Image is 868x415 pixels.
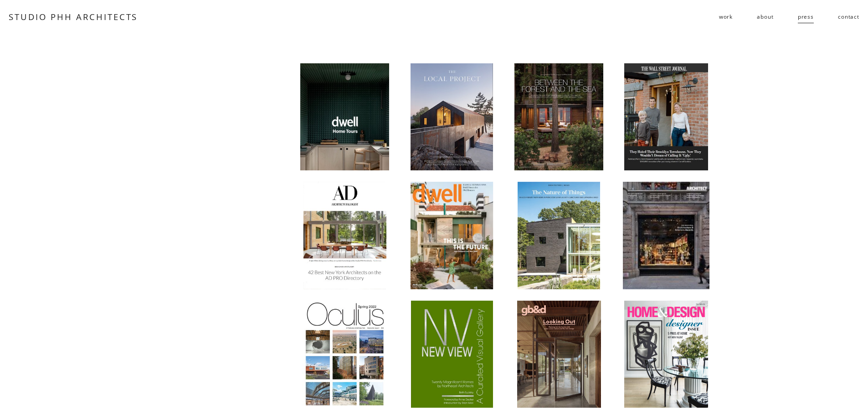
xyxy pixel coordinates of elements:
a: STUDIO PHH ARCHITECTS [9,11,138,22]
a: folder dropdown [719,10,733,24]
a: contact [838,10,859,24]
a: about [757,10,773,24]
span: work [719,10,733,23]
a: press [798,10,814,24]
